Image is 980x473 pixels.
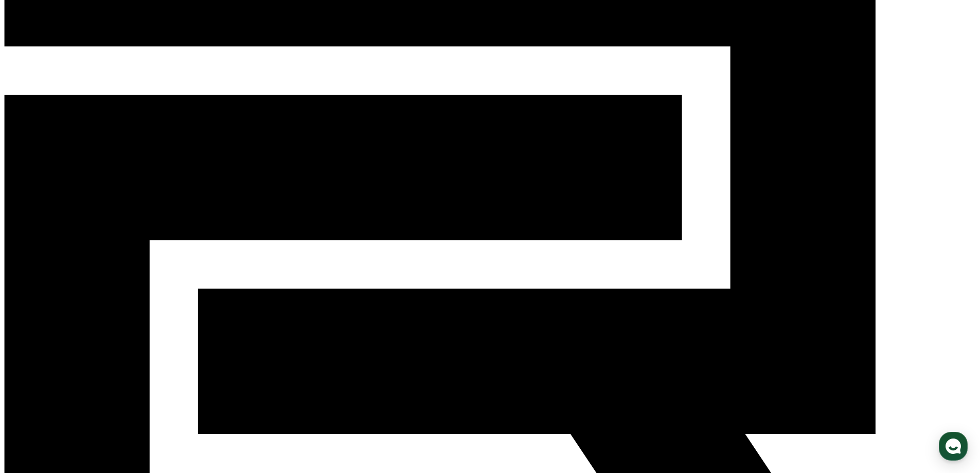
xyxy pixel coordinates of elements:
[32,342,39,350] span: 홈
[3,326,68,352] a: 홈
[133,326,198,352] a: 설정
[159,342,171,350] span: 설정
[94,342,106,351] span: 대화
[68,326,133,352] a: 대화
